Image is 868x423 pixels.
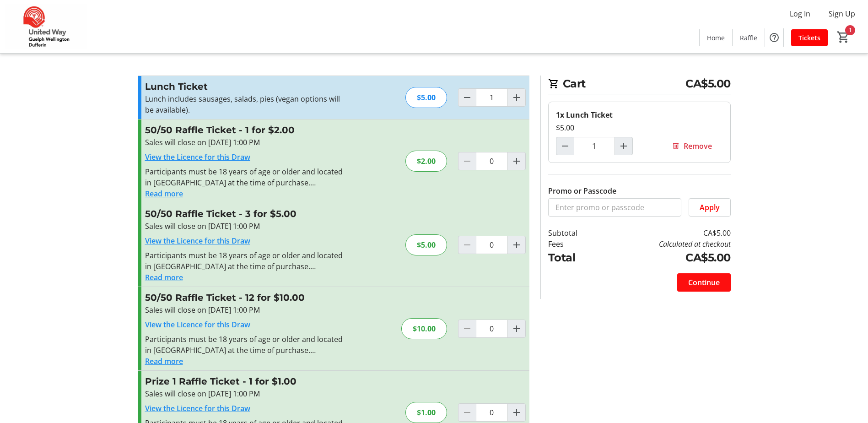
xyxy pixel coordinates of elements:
[508,404,525,421] button: Increment by one
[508,152,525,170] button: Increment by one
[685,76,731,92] span: CA$5.00
[791,29,828,46] a: Tickets
[145,123,345,137] h3: 50/50 Raffle Ticket - 1 for $2.00
[405,402,447,423] div: $1.00
[458,89,476,106] button: Decrement by one
[601,249,730,266] td: CA$5.00
[145,236,250,246] a: View the Licence for this Draw
[405,87,447,108] div: $5.00
[765,28,783,47] button: Help
[700,202,720,213] span: Apply
[145,93,345,115] p: Lunch includes sausages, salads, pies (vegan options will be available).
[790,8,810,19] span: Log In
[684,141,712,152] span: Remove
[476,320,508,338] input: 50/50 Raffle Ticket Quantity
[556,109,723,120] div: 1x Lunch Ticket
[707,33,725,43] span: Home
[145,291,345,304] h3: 50/50 Raffle Ticket - 12 for $10.00
[145,250,345,272] div: Participants must be 18 years of age or older and located in [GEOGRAPHIC_DATA] at the time of pur...
[145,403,250,413] a: View the Licence for this Draw
[145,221,345,232] div: Sales will close on [DATE] 1:00 PM
[574,137,615,155] input: Lunch Ticket Quantity
[821,6,863,21] button: Sign Up
[548,239,601,249] td: Fees
[700,29,732,46] a: Home
[601,228,730,239] td: CA$5.00
[145,334,345,356] div: Participants must be 18 years of age or older and located in [GEOGRAPHIC_DATA] at the time of pur...
[145,272,183,283] button: Read more
[508,320,525,337] button: Increment by one
[145,80,345,93] h3: Lunch Ticket
[401,318,447,339] div: $10.00
[145,152,250,162] a: View the Licence for this Draw
[476,88,508,107] input: Lunch Ticket Quantity
[5,4,87,49] img: United Way Guelph Wellington Dufferin's Logo
[405,151,447,172] div: $2.00
[740,33,757,43] span: Raffle
[145,188,183,199] button: Read more
[145,166,345,188] div: Participants must be 18 years of age or older and located in [GEOGRAPHIC_DATA] at the time of pur...
[677,273,731,292] button: Continue
[688,277,720,288] span: Continue
[548,185,616,196] label: Promo or Passcode
[556,122,723,133] div: $5.00
[548,76,731,94] h2: Cart
[145,137,345,148] div: Sales will close on [DATE] 1:00 PM
[508,236,525,254] button: Increment by one
[798,33,820,43] span: Tickets
[145,356,183,367] button: Read more
[476,236,508,254] input: 50/50 Raffle Ticket Quantity
[476,403,508,422] input: Prize 1 Raffle Ticket Quantity
[835,29,852,45] button: Cart
[601,239,730,249] td: Calculated at checkout
[548,249,601,266] td: Total
[145,320,250,330] a: View the Licence for this Draw
[782,6,818,21] button: Log In
[145,374,345,388] h3: Prize 1 Raffle Ticket - 1 for $1.00
[556,137,574,155] button: Decrement by one
[476,152,508,170] input: 50/50 Raffle Ticket Quantity
[733,29,765,46] a: Raffle
[829,8,855,19] span: Sign Up
[508,89,525,106] button: Increment by one
[548,228,601,239] td: Subtotal
[689,198,731,217] button: Apply
[615,137,632,155] button: Increment by one
[145,388,345,399] div: Sales will close on [DATE] 1:00 PM
[145,304,345,315] div: Sales will close on [DATE] 1:00 PM
[405,234,447,255] div: $5.00
[548,198,681,217] input: Enter promo or passcode
[145,207,345,221] h3: 50/50 Raffle Ticket - 3 for $5.00
[661,137,723,155] button: Remove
